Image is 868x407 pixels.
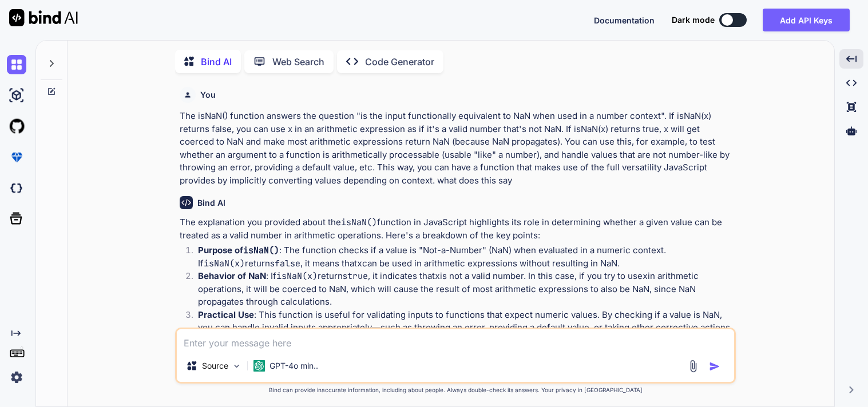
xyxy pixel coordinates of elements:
p: Source [202,360,228,372]
code: isNaN(x) [276,270,318,282]
code: true [347,270,368,282]
img: premium [7,147,26,167]
p: Code Generator [365,55,434,69]
code: x [435,270,440,282]
img: ai-studio [7,86,26,105]
img: chat [7,55,26,74]
button: Documentation [594,14,655,26]
strong: Behavior of NaN [198,270,266,281]
p: Bind AI [201,55,232,69]
img: Pick Models [232,361,241,371]
p: The isNaN() function answers the question "is the input functionally equivalent to NaN when used ... [180,110,734,187]
img: GPT-4o mini [253,360,265,372]
img: icon [709,361,720,372]
span: Dark mode [672,14,715,26]
span: Documentation [594,15,655,25]
p: : The function checks if a value is "Not-a-Number" (NaN) when evaluated in a numeric context. If ... [198,244,734,270]
h6: You [200,89,216,101]
img: githubLight [7,117,26,136]
p: Bind can provide inaccurate information, including about people. Always double-check its answers.... [175,386,736,394]
code: false [275,258,300,269]
p: : This function is useful for validating inputs to functions that expect numeric values. By check... [198,309,734,334]
button: Add API Keys [763,9,850,31]
strong: Practical Use [198,309,254,320]
p: Web Search [272,55,324,69]
strong: Purpose of [198,245,279,256]
img: Bind AI [9,9,78,26]
img: settings [7,368,26,387]
code: x [357,258,362,269]
code: isNaN(x) [204,258,245,269]
p: : If returns , it indicates that is not a valid number. In this case, if you try to use in arithm... [198,270,734,309]
code: isNaN() [243,245,279,256]
p: The explanation you provided about the function in JavaScript highlights its role in determining ... [180,216,734,242]
code: isNaN() [341,217,377,228]
h6: Bind AI [197,197,225,209]
p: GPT-4o min.. [269,360,318,372]
img: attachment [687,360,700,373]
img: darkCloudIdeIcon [7,178,26,198]
code: x [643,270,648,282]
